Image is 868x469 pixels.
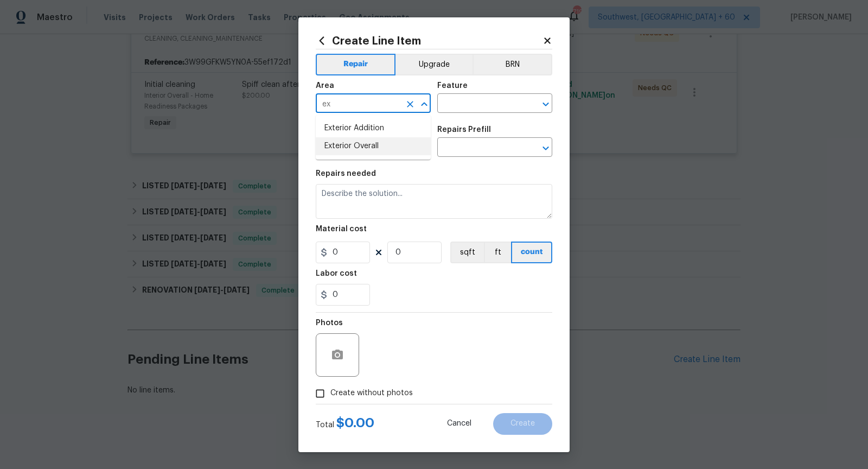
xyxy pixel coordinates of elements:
[437,82,468,90] h5: Feature
[493,413,552,435] button: Create
[430,413,489,435] button: Cancel
[316,82,334,90] h5: Area
[395,54,473,75] button: Upgrade
[447,420,471,428] span: Cancel
[316,54,395,75] button: Repair
[330,388,413,399] span: Create without photos
[538,97,553,112] button: Open
[316,270,357,277] h5: Labor cost
[336,416,374,429] span: $ 0.00
[538,141,553,156] button: Open
[403,97,418,112] button: Clear
[316,319,343,327] h5: Photos
[316,137,431,155] li: Exterior Overall
[511,242,552,263] button: count
[316,119,431,137] li: Exterior Addition
[450,242,484,263] button: sqft
[510,420,535,428] span: Create
[437,126,491,134] h5: Repairs Prefill
[484,242,511,263] button: ft
[417,97,432,112] button: Close
[316,170,376,178] h5: Repairs needed
[473,54,552,75] button: BRN
[316,225,367,233] h5: Material cost
[316,417,374,430] div: Total
[316,35,542,47] h2: Create Line Item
